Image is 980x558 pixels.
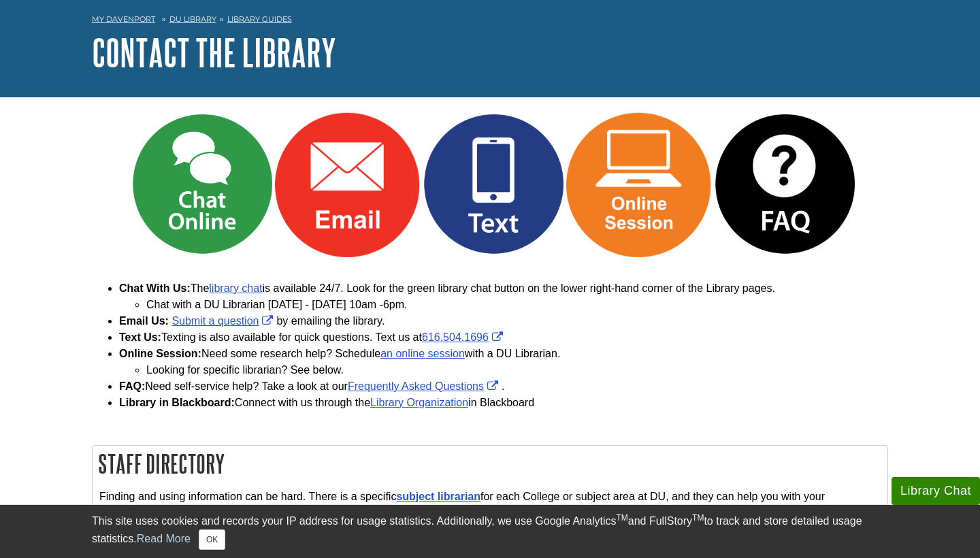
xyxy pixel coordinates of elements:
[146,297,888,313] li: Chat with a DU Librarian [DATE] - [DATE] 10am -6pm.
[348,380,502,392] a: Link opens in new window
[92,10,888,32] nav: breadcrumb
[421,112,566,257] img: Text
[892,477,980,505] button: Library Chat
[119,313,888,329] li: by emailing the library.
[227,14,292,24] a: Library Guides
[119,380,145,392] strong: FAQ:
[712,112,857,257] img: FAQ
[119,329,888,346] li: Texting is also available for quick questions. Text us at
[119,378,888,395] li: Need self-service help? Take a look at our .
[597,178,712,189] a: Link opens in new window
[92,513,888,550] div: This site uses cookies and records your IP address for usage statistics. Additionally, we use Goo...
[92,14,155,25] a: My Davenport
[119,280,888,313] li: The is available 24/7. Look for the green library chat button on the lower right-hand corner of t...
[566,112,712,257] img: Online Session
[306,178,421,189] a: Link opens in new window
[137,533,191,544] a: Read More
[119,397,235,408] strong: Library in Blackboard:
[169,14,216,24] a: DU Library
[422,331,506,343] a: Link opens in new window
[199,529,225,550] button: Close
[380,348,465,359] a: an online session
[119,315,169,327] b: Email Us:
[99,489,881,521] p: Finding and using information can be hard. There is a specific for each College or subject area a...
[171,315,276,327] a: Link opens in new window
[616,513,627,523] sup: TM
[146,362,888,378] li: Looking for specific librarian? See below.
[93,446,887,482] h2: Staff Directory
[119,395,888,411] li: Connect with us through the in Blackboard
[119,346,888,378] li: Need some research help? Schedule with a DU Librarian.
[275,112,421,257] img: Email
[119,348,201,359] strong: Online Session:
[692,513,704,523] sup: TM
[396,491,480,502] a: subject librarian
[742,178,857,189] a: Link opens in new window
[119,282,191,294] b: Chat With Us:
[129,112,275,257] img: Chat
[119,331,161,343] strong: Text Us:
[92,31,336,73] a: Contact the Library
[209,282,262,294] a: library chat
[370,397,468,408] a: Library Organization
